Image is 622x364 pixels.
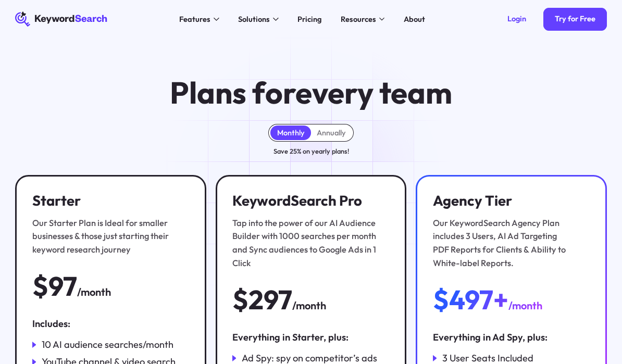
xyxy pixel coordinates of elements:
[292,11,328,27] a: Pricing
[170,76,452,108] h1: Plans for
[317,128,346,137] div: Annually
[404,14,425,25] div: About
[398,11,431,27] a: About
[508,297,542,313] div: /month
[433,285,508,313] div: $497+
[433,331,590,344] div: Everything in Ad Spy, plus:
[77,284,111,300] div: /month
[543,8,607,31] a: Try for Free
[292,297,326,313] div: /month
[32,192,190,209] h3: Starter
[433,217,590,270] div: Our KeywordSearch Agency Plan includes 3 Users, AI Ad Targeting PDF Reports for Clients & Ability...
[232,192,390,209] h3: KeywordSearch Pro
[507,14,526,23] div: Login
[277,128,305,137] div: Monthly
[32,272,77,300] div: $97
[179,14,210,25] div: Features
[32,217,190,257] div: Our Starter Plan is Ideal for smaller businesses & those just starting their keyword research jou...
[496,8,538,31] a: Login
[232,331,390,344] div: Everything in Starter, plus:
[341,14,376,25] div: Resources
[232,285,292,313] div: $297
[273,146,349,156] div: Save 25% on yearly plans!
[433,192,590,209] h3: Agency Tier
[232,217,390,270] div: Tap into the power of our AI Audience Builder with 1000 searches per month and Sync audiences to ...
[555,14,595,23] div: Try for Free
[238,14,270,25] div: Solutions
[295,73,452,111] span: every team
[42,338,173,352] div: 10 AI audience searches/month
[32,317,190,331] div: Includes:
[297,14,321,25] div: Pricing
